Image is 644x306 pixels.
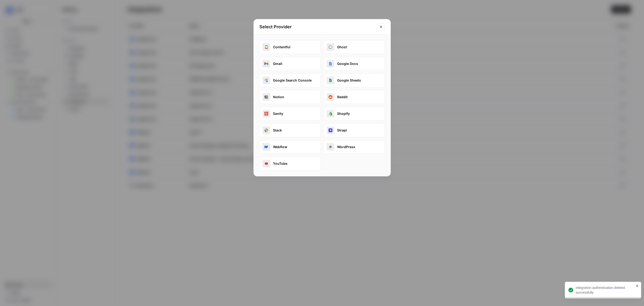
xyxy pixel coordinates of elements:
[264,62,268,66] img: gmail
[264,162,268,165] img: youtube
[576,285,634,295] div: Integration authentication deleted successfully
[636,284,639,288] button: close
[264,78,268,82] img: google_search_console
[264,112,268,116] img: sanity
[324,140,385,154] button: wordpressWordPress
[324,90,385,104] button: redditReddit
[259,40,321,54] button: contentfulContentful
[329,78,332,82] img: google_sheets
[259,90,321,104] button: notionNotion
[259,73,321,87] button: google_search_consoleGoogle Search Console
[329,95,332,99] img: reddit
[329,112,332,116] img: shopify
[259,107,321,121] button: sanitySanity
[259,140,321,154] button: webflow_oauthWebflow
[324,73,385,87] button: google_sheetsGoogle Sheets
[324,123,385,137] button: strapiStrapi
[259,157,321,170] button: youtubeYouTube
[324,57,385,71] button: google_docsGoogle Docs
[329,62,332,66] img: google_docs
[324,107,385,121] button: shopifyShopify
[324,40,385,54] button: ghostGhost
[264,45,268,49] img: contentful
[259,24,374,30] h2: Select Provider
[264,128,268,132] img: slack
[329,145,332,149] img: wordpress
[259,123,321,137] button: slackSlack
[329,128,332,132] img: strapi
[259,57,321,71] button: gmailGmail
[377,23,385,31] button: Close modal
[329,45,332,49] img: ghost
[264,145,268,149] img: webflow_oauth
[264,95,268,99] img: notion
